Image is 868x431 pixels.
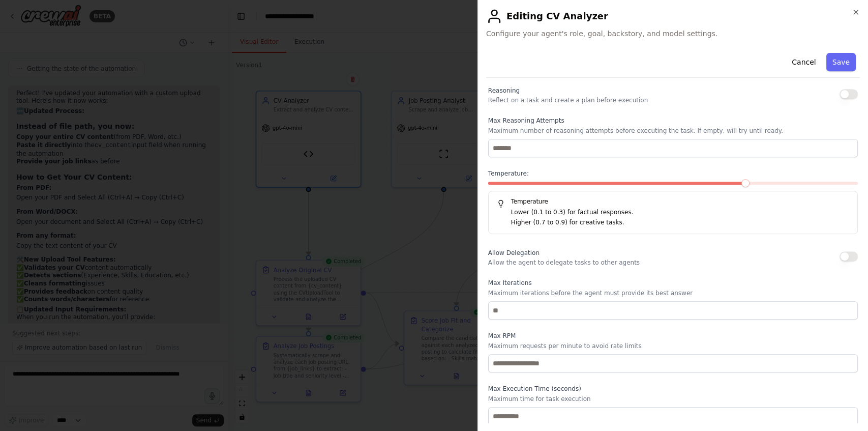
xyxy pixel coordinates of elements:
h2: Editing CV Analyzer [486,8,860,24]
label: Max Reasoning Attempts [488,117,858,125]
p: Maximum number of reasoning attempts before executing the task. If empty, will try until ready. [488,127,858,135]
p: Higher (0.7 to 0.9) for creative tasks. [511,218,849,228]
span: Allow Delegation [488,249,540,256]
p: Maximum time for task execution [488,395,858,403]
h5: Temperature [497,197,849,206]
button: Cancel [786,53,822,71]
p: Maximum requests per minute to avoid rate limits [488,342,858,350]
span: Reasoning [488,87,520,94]
p: Allow the agent to delegate tasks to other agents [488,258,640,267]
button: Save [826,53,856,71]
label: Max Iterations [488,279,858,287]
p: Maximum iterations before the agent must provide its best answer [488,289,858,297]
span: Configure your agent's role, goal, backstory, and model settings. [486,28,860,39]
label: Max RPM [488,332,858,340]
span: Temperature: [488,169,529,178]
label: Max Execution Time (seconds) [488,385,858,393]
p: Reflect on a task and create a plan before execution [488,96,648,104]
p: Lower (0.1 to 0.3) for factual responses. [511,208,849,218]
